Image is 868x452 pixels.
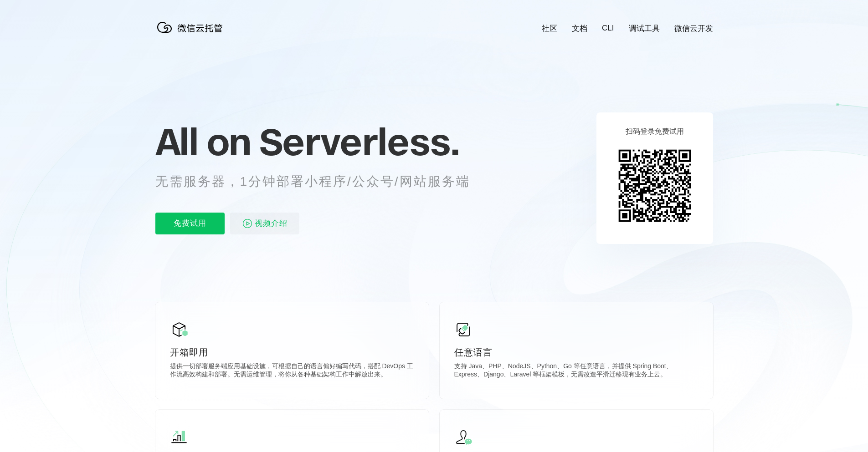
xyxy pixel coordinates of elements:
a: 微信云托管 [155,30,228,38]
p: 任意语言 [454,346,699,359]
p: 提供一切部署服务端应用基础设施，可根据自己的语言偏好编写代码，搭配 DevOps 工作流高效构建和部署。无需运维管理，将你从各种基础架构工作中解放出来。 [170,362,414,381]
p: 支持 Java、PHP、NodeJS、Python、Go 等任意语言，并提供 Spring Boot、Express、Django、Laravel 等框架模板，无需改造平滑迁移现有业务上云。 [454,362,699,381]
a: 社区 [542,23,557,34]
a: 调试工具 [629,23,660,34]
img: video_play.svg [242,218,253,229]
a: 文档 [572,23,587,34]
a: 微信云开发 [674,23,713,34]
p: 开箱即用 [170,346,414,359]
a: CLI [602,24,614,33]
p: 免费试用 [155,213,225,234]
p: 无需服务器，1分钟部署小程序/公众号/网站服务端 [155,173,487,191]
span: 视频介绍 [255,213,288,234]
span: Serverless. [259,119,459,164]
p: 扫码登录免费试用 [626,127,684,137]
img: 微信云托管 [155,18,228,36]
span: All on [155,119,251,164]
